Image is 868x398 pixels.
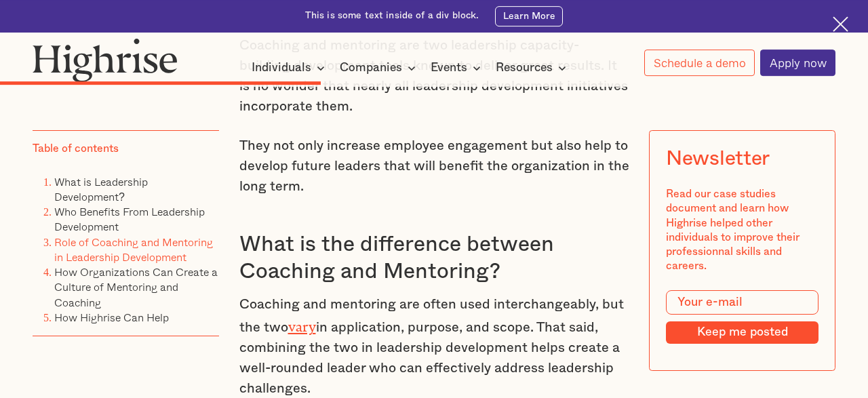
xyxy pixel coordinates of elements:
[54,233,213,264] a: Role of Coaching and Mentoring in Leadership Development
[496,60,570,76] div: Resources
[305,9,479,22] div: This is some text inside of a div block.
[340,60,402,76] div: Companies
[288,319,316,327] a: vary
[833,16,848,32] img: Cross icon
[431,60,467,76] div: Events
[760,49,835,77] a: Apply now
[431,60,485,76] div: Events
[239,136,629,197] p: They not only increase employee engagement but also help to develop future leaders that will bene...
[666,321,818,344] input: Keep me posted
[644,49,755,76] a: Schedule a demo
[252,60,311,76] div: Individuals
[239,231,629,285] h3: What is the difference between Coaching and Mentoring?
[666,187,818,274] div: Read our case studies document and learn how Highrise helped other individuals to improve their p...
[54,263,218,311] a: How Organizations Can Create a Culture of Mentoring and Coaching
[54,203,205,235] a: Who Benefits From Leadership Development
[252,60,329,76] div: Individuals
[33,142,119,156] div: Table of contents
[666,290,818,314] input: Your e-mail
[666,147,770,171] div: Newsletter
[340,60,420,76] div: Companies
[666,290,818,344] form: Modal Form
[33,38,178,82] img: Highrise logo
[54,172,148,204] a: What is Leadership Development?
[54,309,169,325] a: How Highrise Can Help
[495,6,563,27] a: Learn More
[496,60,553,76] div: Resources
